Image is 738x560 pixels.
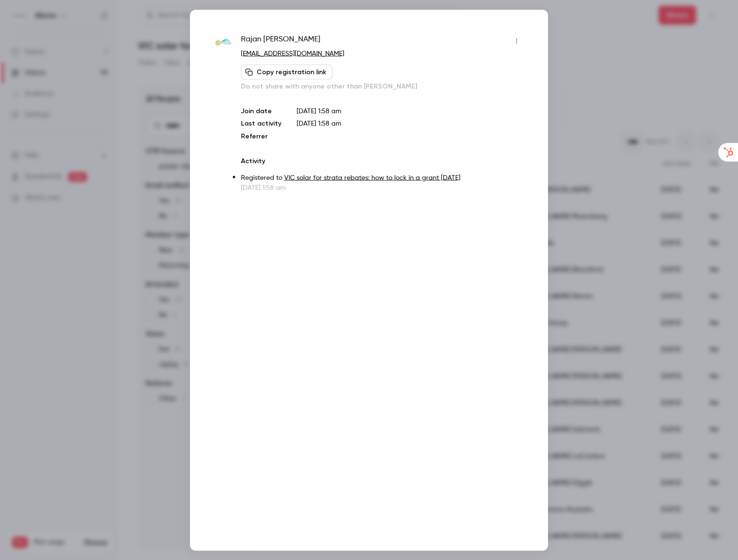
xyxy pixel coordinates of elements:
p: [DATE] 1:58 am [297,106,524,116]
p: [DATE] 1:58 am [241,183,524,192]
p: Join date [241,106,281,116]
span: [DATE] 1:58 am [297,120,341,127]
p: Last activity [241,118,281,128]
a: [EMAIL_ADDRESS][DOMAIN_NAME] [241,50,344,57]
a: VIC solar for strata rebates: how to lock in a grant [DATE] [284,174,460,181]
p: Activity [241,156,524,166]
p: Registered to [241,173,524,183]
p: Referrer [241,131,281,141]
img: solaring.com.au [214,34,231,52]
button: Copy registration link [241,64,332,79]
p: Do not share with anyone other than [PERSON_NAME] [241,81,524,91]
span: Rajan [PERSON_NAME] [241,33,320,49]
